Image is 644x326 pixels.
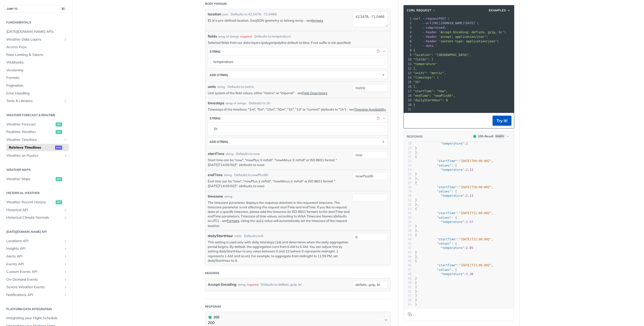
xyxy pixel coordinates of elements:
[6,60,67,65] span: Webhooks
[222,12,228,17] div: json
[6,52,67,57] span: Rate Limiting & Tokens
[437,164,452,167] span: "values"
[415,242,457,245] span: : {
[466,168,473,172] span: 2.11
[259,180,260,183] span: X
[413,26,446,29] span: \
[256,219,263,223] span: auto
[4,206,69,214] a: Historical APIShow subpages for Historical API
[63,216,67,220] button: Show subpages for Historical Climate Normals
[4,43,69,51] a: Access Keys
[6,137,62,142] span: Weather Timelines
[404,80,412,84] div: 15
[63,262,67,266] button: Show subpages for Events API
[459,185,491,189] span: "[DATE]T10:00:00Z"
[4,36,69,43] a: Weather Data LayersShow subpages for Weather Data Layers
[60,7,66,11] span: ⌘/
[208,281,236,288] label: Accept-Encoding
[415,185,493,189] span: : ,
[226,101,246,106] div: array of strings
[407,8,431,13] span: cURL Request
[413,80,421,84] span: "1h"
[415,168,473,172] span: :
[404,224,412,229] div: 37
[6,122,54,127] span: Weather Forecast
[208,320,219,326] p: 200
[440,194,464,198] span: "temperature"
[210,116,221,120] div: string
[404,98,412,103] div: 19
[459,238,491,241] span: "[DATE]T12:00:00Z"
[56,177,62,181] span: get
[4,283,69,291] a: Severe Weather EventsShow subpages for Severe Weather Events
[439,40,497,43] span: 'content-type: application/json'
[4,268,69,276] a: Custom Events APIShow subpages for Custom Events API
[415,203,419,206] span: },
[4,199,69,206] a: Weather Recent Historyget
[227,219,239,223] a: Formats
[404,194,412,198] div: 30
[6,91,67,96] span: Error Handling
[413,21,479,25] span: [URL][DOMAIN_NAME][DATE] \
[208,34,217,39] span: fields
[459,159,491,163] span: "[DATE]T09:00:00Z"
[471,134,511,139] button: 200200-ResultExample
[404,62,412,66] div: 11
[404,84,412,89] div: 16
[404,172,412,176] div: 25
[208,233,233,239] label: dailyStartHour
[4,260,69,268] a: Events APIShow subpages for Events API
[404,276,412,281] div: 49
[208,71,388,79] button: ADD string
[415,211,493,215] span: : ,
[415,272,473,276] span: :
[415,194,473,198] span: :
[6,75,67,80] span: Formats
[487,8,513,13] button: Examples
[413,35,488,39] span: \
[459,264,491,267] span: "[DATE]T13:00:00Z"
[404,21,412,25] div: 2
[376,49,380,54] button: Delete
[404,164,412,168] div: 23
[382,49,386,54] button: Hide
[404,93,412,98] div: 18
[240,34,252,39] div: required
[415,246,473,250] span: :
[210,140,228,144] div: ADD string
[208,194,223,199] label: timezone
[4,20,69,25] h2: Fundamentals
[353,12,388,27] textarea: 42.3478, -71.0466
[489,8,506,13] span: Examples
[63,285,67,289] button: Show subpages for Severe Weather Events
[415,238,493,241] span: : ,
[413,99,448,102] span: "dailyStartHour": 6
[63,138,67,142] button: Hide subpages for Weather Timelines
[404,35,412,39] div: 5
[413,17,450,20] span: POST \
[415,146,417,150] span: }
[422,21,431,25] span: --url
[404,103,412,107] div: 20
[4,113,69,117] h2: Weather Forecast & realtime
[4,28,69,36] a: [DATE][DOMAIN_NAME] APIs
[404,246,412,250] div: 42
[413,58,433,61] span: "fields": [
[4,97,69,105] a: Tools & LibrariesShow subpages for Tools & Libraries
[406,117,413,124] button: Copy to clipboard
[6,285,62,290] span: Severe Weather Events
[6,215,62,220] span: Historical Climate Normals
[382,116,386,121] button: Hide
[404,107,412,112] div: 21
[473,135,476,138] span: 200
[208,40,388,45] p: Selected fields from our data layers (polygon/polyline default to Max, if not suffix is not speci...
[4,237,69,245] a: Locations APIShow subpages for Locations API
[208,48,388,55] button: string
[415,251,417,254] span: }
[466,246,473,250] span: 2.85
[415,224,417,228] span: }
[4,121,69,128] a: Weather Forecastget
[208,18,350,23] p: ID of a pre-defined location, GeoJSON geometry or latlong array - see
[422,44,433,48] span: --data
[208,115,388,122] button: string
